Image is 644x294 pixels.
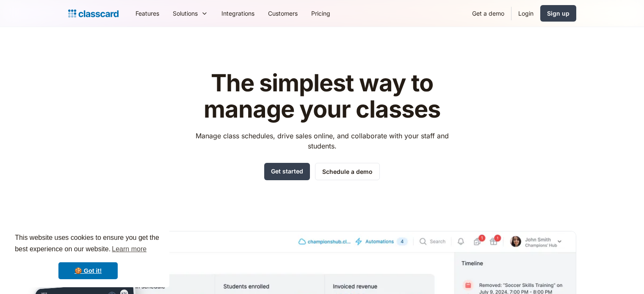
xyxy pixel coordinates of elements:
[173,9,198,18] div: Solutions
[7,225,169,287] div: cookieconsent
[215,4,261,23] a: Integrations
[166,4,215,23] div: Solutions
[188,131,456,151] p: Manage class schedules, drive sales online, and collaborate with your staff and students.
[264,163,310,180] a: Get started
[111,243,148,256] a: learn more about cookies
[15,233,161,256] span: This website uses cookies to ensure you get the best experience on our website.
[304,4,337,23] a: Pricing
[540,5,576,22] a: Sign up
[261,4,304,23] a: Customers
[58,262,118,279] a: dismiss cookie message
[68,8,119,19] a: Logo
[547,9,569,18] div: Sign up
[315,163,380,180] a: Schedule a demo
[511,4,540,23] a: Login
[129,4,166,23] a: Features
[188,70,456,122] h1: The simplest way to manage your classes
[465,4,511,23] a: Get a demo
